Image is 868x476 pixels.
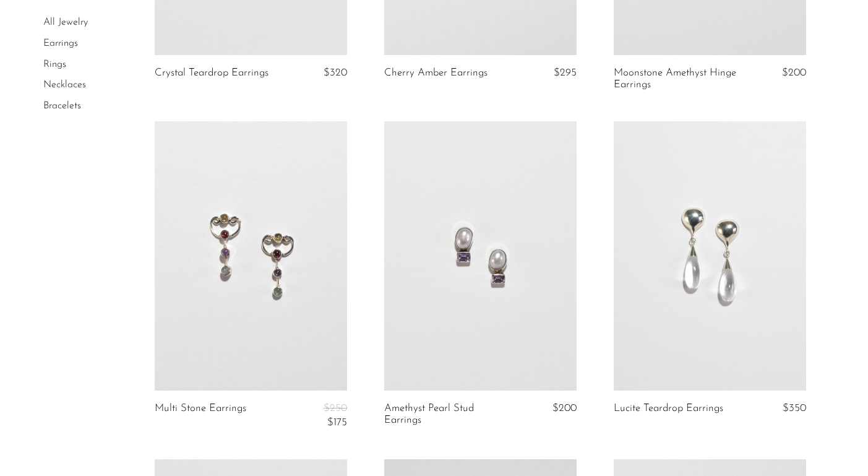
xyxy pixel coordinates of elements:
span: $200 [552,403,577,413]
a: Necklaces [43,80,86,90]
span: $175 [327,417,347,428]
span: $250 [324,403,347,413]
span: $200 [782,67,806,78]
a: Bracelets [43,100,81,110]
span: $295 [554,67,577,78]
a: Lucite Teardrop Earrings [614,403,723,414]
a: Moonstone Amethyst Hinge Earrings [614,67,741,90]
span: $350 [783,403,806,413]
a: Earrings [43,38,78,48]
a: All Jewelry [43,17,88,27]
a: Rings [43,59,66,69]
a: Multi Stone Earrings [155,403,246,428]
a: Cherry Amber Earrings [384,67,488,79]
span: $320 [324,67,347,78]
a: Crystal Teardrop Earrings [155,67,269,79]
a: Amethyst Pearl Stud Earrings [384,403,512,426]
